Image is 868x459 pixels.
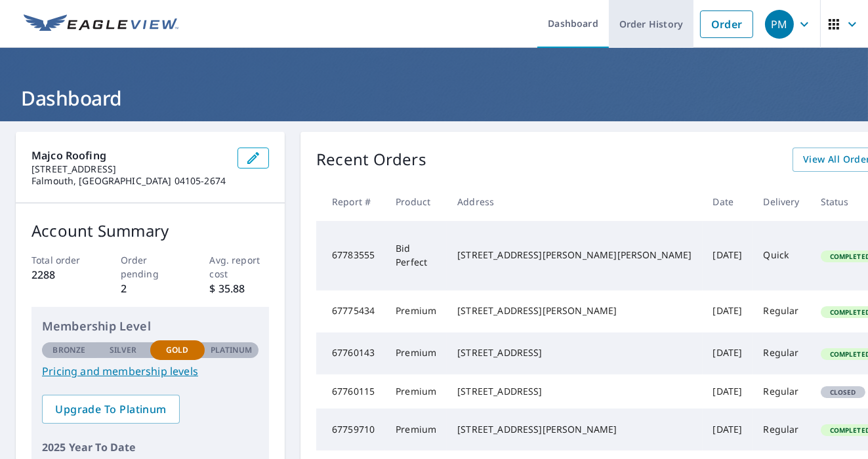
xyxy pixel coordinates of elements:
div: [STREET_ADDRESS] [457,346,692,359]
td: Premium [385,409,447,450]
p: Account Summary [31,219,269,243]
td: Quick [753,221,810,290]
div: PM [765,10,794,39]
th: Address [447,182,702,221]
p: 2 [121,281,180,296]
p: Membership Level [42,317,258,335]
p: Order pending [121,253,180,281]
td: [DATE] [703,374,753,409]
p: Majco Roofing [31,148,227,163]
img: EV Logo [24,14,178,34]
td: Regular [753,290,810,332]
div: [STREET_ADDRESS] [457,385,692,398]
td: Regular [753,409,810,450]
td: Premium [385,332,447,374]
td: [DATE] [703,409,753,450]
p: Bronze [52,344,85,356]
td: 67775434 [316,290,385,332]
div: [STREET_ADDRESS][PERSON_NAME] [457,304,692,317]
td: Premium [385,290,447,332]
p: 2288 [31,267,91,283]
td: 67760143 [316,332,385,374]
h1: Dashboard [16,85,852,111]
td: 67760115 [316,374,385,409]
td: 67783555 [316,221,385,290]
td: [DATE] [703,221,753,290]
span: Upgrade To Platinum [52,402,169,416]
td: 67759710 [316,409,385,450]
p: Avg. report cost [210,253,270,281]
p: Platinum [211,344,252,356]
p: $ 35.88 [210,281,270,296]
p: [STREET_ADDRESS] [31,163,227,175]
th: Report # [316,182,385,221]
div: [STREET_ADDRESS][PERSON_NAME] [457,423,692,436]
p: Falmouth, [GEOGRAPHIC_DATA] 04105-2674 [31,175,227,187]
a: Pricing and membership levels [42,363,258,379]
a: Order [700,10,753,38]
td: Regular [753,332,810,374]
p: Silver [110,344,137,356]
div: [STREET_ADDRESS][PERSON_NAME][PERSON_NAME] [457,249,692,262]
td: Premium [385,374,447,409]
td: Bid Perfect [385,221,447,290]
p: 2025 Year To Date [42,439,258,455]
p: Total order [31,253,91,267]
th: Date [703,182,753,221]
td: [DATE] [703,290,753,332]
th: Delivery [753,182,810,221]
p: Gold [166,344,188,356]
td: [DATE] [703,332,753,374]
span: Closed [822,388,864,397]
p: Recent Orders [316,148,426,172]
th: Product [385,182,447,221]
a: Upgrade To Platinum [42,395,180,424]
td: Regular [753,374,810,409]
